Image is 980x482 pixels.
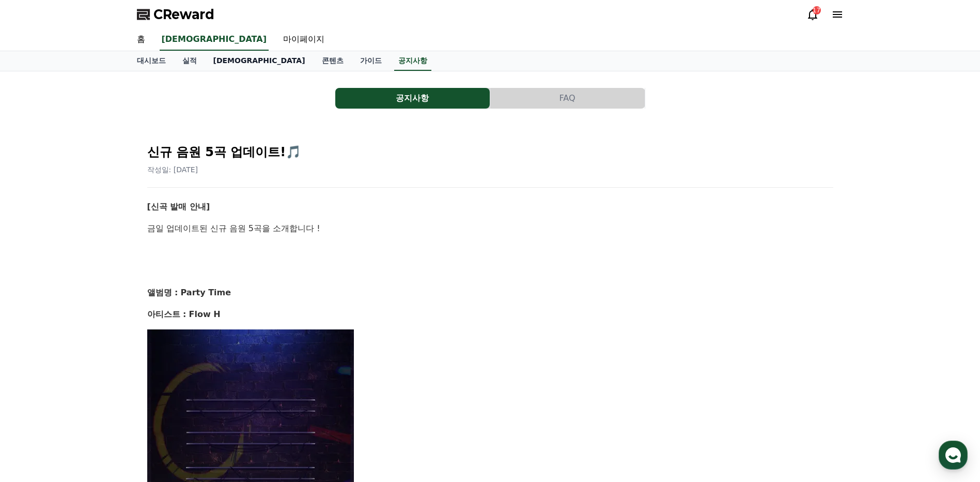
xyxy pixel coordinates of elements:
a: 가이드 [352,51,390,71]
a: 콘텐츠 [314,51,352,71]
button: FAQ [490,88,645,109]
a: [DEMOGRAPHIC_DATA] [205,51,314,71]
strong: 앨범명 : [147,288,178,297]
a: 대시보드 [129,51,174,71]
a: 공지사항 [394,51,431,71]
span: 대화 [95,344,107,352]
span: CReward [153,6,214,23]
a: 마이페이지 [275,29,333,51]
a: 설정 [133,328,198,354]
strong: Flow H [189,309,221,319]
strong: [신곡 발매 안내] [147,202,210,212]
a: 실적 [174,51,205,71]
div: 17 [813,6,821,14]
span: 설정 [160,343,172,352]
button: 공지사항 [335,88,490,109]
strong: Party Time [181,288,231,297]
h2: 신규 음원 5곡 업데이트!🎵 [147,144,833,160]
p: 금일 업데이트된 신규 음원 5곡을 소개합니다 ! [147,222,833,235]
a: [DEMOGRAPHIC_DATA] [160,29,269,51]
strong: 아티스트 : [147,309,186,319]
a: CReward [137,6,214,23]
span: 작성일: [DATE] [147,165,198,174]
span: 홈 [33,343,39,352]
a: 홈 [129,29,153,51]
a: 17 [806,8,819,21]
a: 대화 [68,328,133,354]
a: 홈 [3,328,68,354]
a: 공지사항 [335,88,490,109]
